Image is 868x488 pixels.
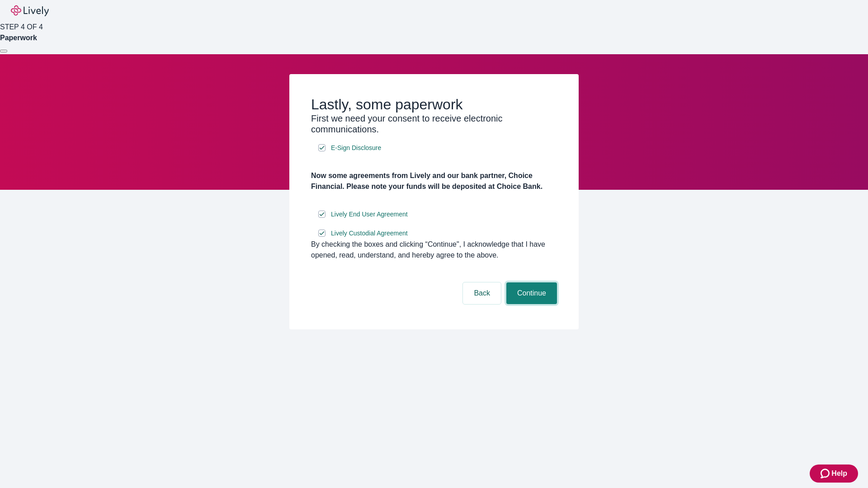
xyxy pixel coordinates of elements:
h3: First we need your consent to receive electronic communications. [311,113,557,135]
span: Help [831,468,847,479]
span: Lively Custodial Agreement [331,229,408,238]
div: By checking the boxes and clicking “Continue", I acknowledge that I have opened, read, understand... [311,239,557,261]
span: Lively End User Agreement [331,210,408,219]
button: Back [463,282,501,304]
svg: Zendesk support icon [821,468,831,479]
a: e-sign disclosure document [329,209,410,220]
a: e-sign disclosure document [329,142,383,154]
button: Zendesk support iconHelp [810,465,858,483]
h2: Lastly, some paperwork [311,96,557,113]
img: Lively [11,5,49,16]
span: E-Sign Disclosure [331,143,381,153]
h4: Now some agreements from Lively and our bank partner, Choice Financial. Please note your funds wi... [311,170,557,192]
a: e-sign disclosure document [329,228,410,239]
button: Continue [506,282,557,304]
